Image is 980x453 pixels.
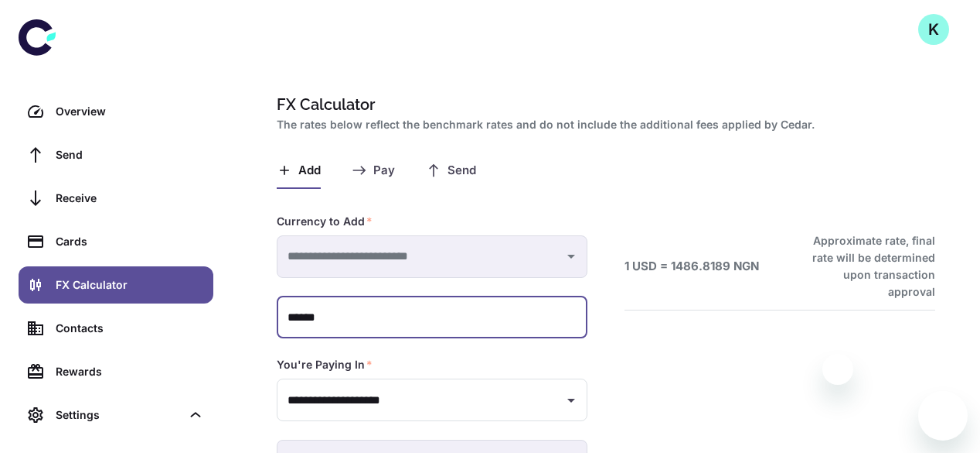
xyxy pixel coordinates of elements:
[447,163,476,178] span: Send
[277,214,373,229] label: Currency to Add
[56,276,204,293] div: FX Calculator
[56,233,204,250] div: Cards
[624,258,759,276] h6: 1 USD = 1486.8189 NGN
[277,357,373,372] label: You're Paying In
[373,163,395,178] span: Pay
[918,391,968,441] iframe: Button to launch messaging window
[795,232,935,300] h6: Approximate rate, final rate will be determined upon transaction approval
[19,396,213,434] div: Settings
[56,190,204,207] div: Receive
[19,310,213,347] a: Contacts
[19,223,213,260] a: Cards
[918,14,949,45] button: K
[19,266,213,304] a: FX Calculator
[560,390,582,411] button: Open
[56,407,181,424] div: Settings
[56,103,204,120] div: Overview
[277,116,929,133] h2: The rates below reflect the benchmark rates and do not include the additional fees applied by Cedar.
[19,180,213,217] a: Receive
[277,93,929,116] h1: FX Calculator
[19,353,213,390] a: Rewards
[19,136,213,173] a: Send
[56,363,204,380] div: Rewards
[56,146,204,163] div: Send
[298,163,321,178] span: Add
[822,354,853,385] iframe: Close message
[56,320,204,337] div: Contacts
[19,93,213,130] a: Overview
